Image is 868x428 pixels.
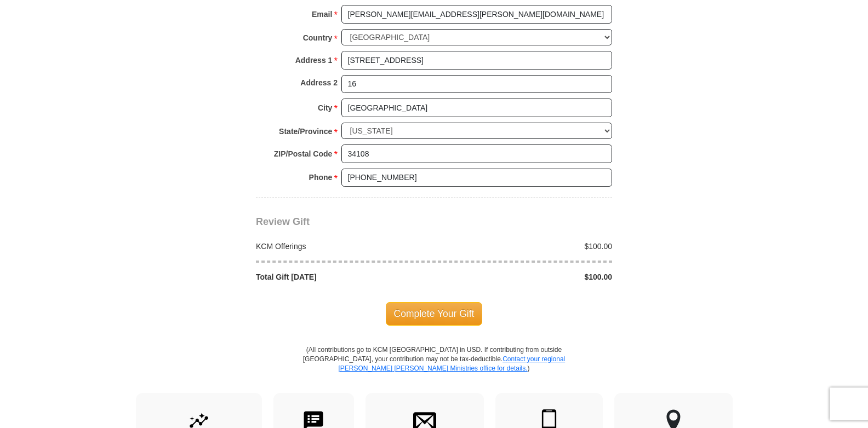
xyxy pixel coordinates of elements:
strong: State/Province [279,124,332,139]
strong: Country [303,30,333,45]
strong: Address 2 [300,75,338,90]
div: KCM Offerings [250,241,435,252]
p: (All contributions go to KCM [GEOGRAPHIC_DATA] in USD. If contributing from outside [GEOGRAPHIC_D... [302,345,566,393]
div: $100.00 [434,271,618,282]
strong: Email [312,7,332,22]
div: $100.00 [434,241,618,252]
div: Total Gift [DATE] [250,271,435,282]
strong: Address 1 [295,53,333,68]
strong: City [318,100,332,115]
span: Review Gift [256,216,310,227]
a: Contact your regional [PERSON_NAME] [PERSON_NAME] Ministries office for details. [338,355,565,372]
strong: ZIP/Postal Code [274,146,333,161]
strong: Phone [309,170,333,185]
span: Complete Your Gift [386,302,483,325]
